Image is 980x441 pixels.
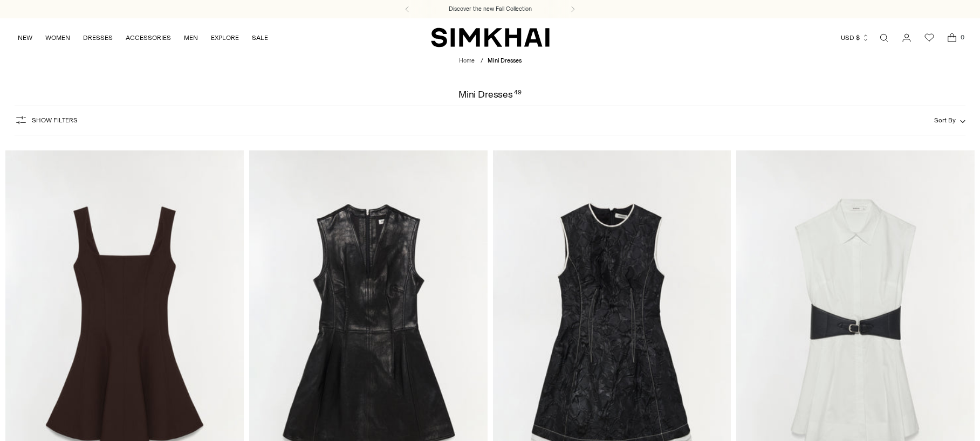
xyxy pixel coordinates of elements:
a: MEN [184,26,198,50]
div: 49 [514,89,522,99]
a: NEW [18,26,32,50]
a: SIMKHAI [431,27,550,48]
a: Discover the new Fall Collection [449,5,532,13]
button: Sort By [934,114,965,126]
h1: Mini Dresses [458,89,522,99]
div: / [481,57,483,66]
button: Show Filters [15,112,78,129]
span: Show Filters [32,116,78,124]
a: Go to the account page [896,27,917,49]
a: Home [459,57,475,64]
a: WOMEN [45,26,70,50]
button: USD $ [841,26,869,50]
a: Open search modal [873,27,895,49]
span: Sort By [934,116,956,124]
span: 0 [957,32,967,42]
a: DRESSES [83,26,113,50]
span: Mini Dresses [488,57,522,64]
nav: breadcrumbs [459,57,522,66]
a: Wishlist [919,27,940,49]
a: Open cart modal [941,27,963,49]
a: ACCESSORIES [126,26,171,50]
a: SALE [252,26,268,50]
a: EXPLORE [211,26,239,50]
